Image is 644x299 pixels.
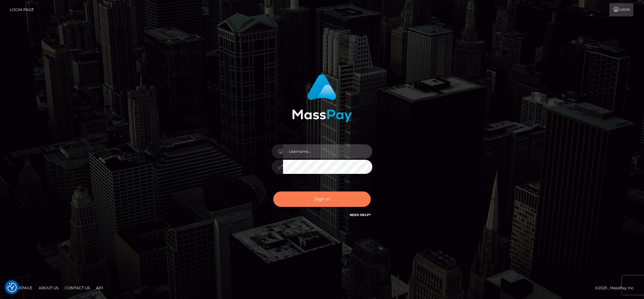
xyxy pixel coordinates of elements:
a: Contact Us [62,283,92,293]
a: API [94,283,106,293]
a: Login [609,3,633,16]
a: About Us [36,283,61,293]
a: Login Page [10,3,34,16]
div: © 2025 , MassPay Inc. [595,285,639,291]
a: Homepage [7,283,35,293]
a: Need Help? [350,213,371,217]
img: MassPay Login [292,74,352,122]
button: Consent Preferences [7,283,17,292]
input: Username... [283,144,372,158]
button: Sign in [273,191,371,207]
img: Revisit consent button [7,283,17,292]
